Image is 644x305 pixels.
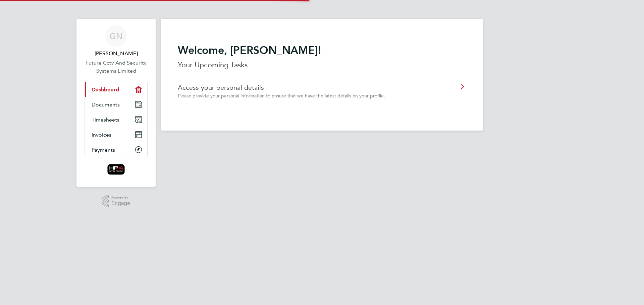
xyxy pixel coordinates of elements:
span: Please provide your personal information to ensure that we have the latest details on your profile. [178,93,385,99]
a: Invoices [85,127,147,142]
a: Access your personal details [178,83,428,92]
a: Future Cctv And Security Systems Limited [85,59,148,75]
span: Gerard Norman [85,50,148,58]
span: Timesheets [92,117,119,123]
a: Documents [85,97,147,112]
a: Go to home page [85,164,148,175]
span: Engage [111,201,130,206]
a: Timesheets [85,112,147,127]
nav: Main navigation [76,19,156,187]
span: Invoices [92,132,111,138]
span: Powered by [111,195,130,201]
h2: Welcome, [PERSON_NAME]! [178,44,466,57]
img: hp4recruitment-logo-retina.png [107,164,125,175]
a: GN[PERSON_NAME] [85,25,148,58]
p: Your Upcoming Tasks [178,60,466,70]
span: Dashboard [92,86,119,93]
a: Dashboard [85,82,147,97]
a: Payments [85,142,147,157]
a: Powered byEngage [102,195,130,208]
span: Documents [92,101,120,108]
span: GN [110,32,122,41]
span: Payments [92,147,115,153]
